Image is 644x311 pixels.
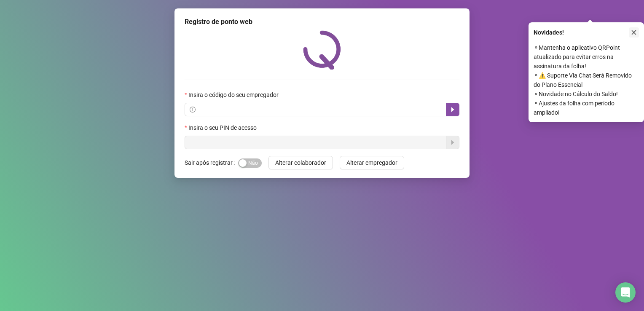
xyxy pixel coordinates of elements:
[534,71,639,89] span: ⚬ ⚠️ Suporte Via Chat Será Removido do Plano Essencial
[449,106,456,113] span: caret-right
[534,28,564,37] span: Novidades !
[275,158,326,167] span: Alterar colaborador
[268,156,333,169] button: Alterar colaborador
[340,156,404,169] button: Alterar empregador
[534,89,639,99] span: ⚬ Novidade no Cálculo do Saldo!
[185,123,262,132] label: Insira o seu PIN de acesso
[534,99,639,117] span: ⚬ Ajustes da folha com período ampliado!
[185,17,459,27] div: Registro de ponto web
[534,43,639,71] span: ⚬ Mantenha o aplicativo QRPoint atualizado para evitar erros na assinatura da folha!
[185,156,238,169] label: Sair após registrar
[185,90,284,99] label: Insira o código do seu empregador
[303,30,341,70] img: QRPoint
[631,29,637,35] span: close
[346,158,397,167] span: Alterar empregador
[190,107,196,113] span: info-circle
[615,282,636,303] div: Open Intercom Messenger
